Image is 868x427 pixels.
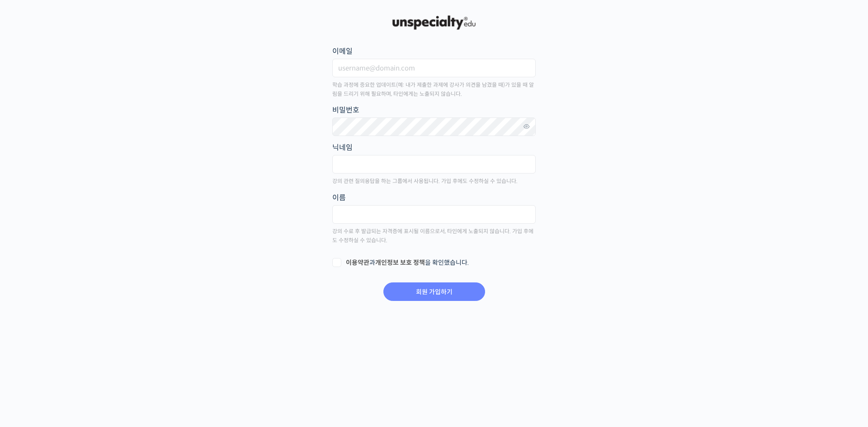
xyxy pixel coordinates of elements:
[375,258,425,267] a: 개인정보 보호 정책
[332,177,536,186] p: 강의 관련 질의응답을 하는 그룹에서 사용됩니다. 가입 후에도 수정하실 수 있습니다.
[332,80,536,99] p: 학습 과정에 중요한 업데이트(예: 내가 제출한 과제에 강사가 의견을 남겼을 때)가 있을 때 알림을 드리기 위해 필요하며, 타인에게는 노출되지 않습니다.
[332,59,536,77] input: username@domain.com
[346,258,369,267] a: 이용약관
[332,141,353,154] legend: 닉네임
[332,192,346,204] legend: 이름
[332,258,536,267] label: 과 을 확인했습니다.
[332,104,536,116] label: 비밀번호
[383,282,485,301] input: 회원 가입하기
[332,45,536,57] label: 이메일
[332,227,536,245] p: 강의 수료 후 발급되는 자격증에 표시될 이름으로서, 타인에게 노출되지 않습니다. 가입 후에도 수정하실 수 있습니다.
